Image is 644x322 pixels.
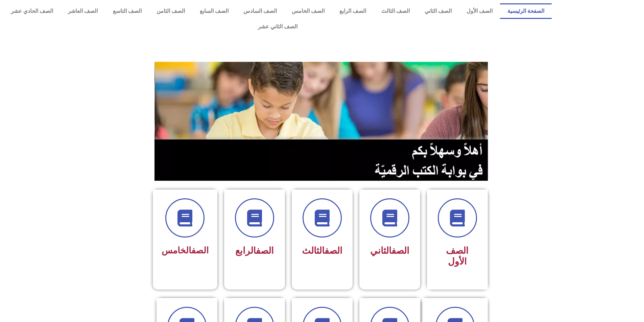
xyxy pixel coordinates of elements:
[105,3,149,19] a: الصف التاسع
[374,3,417,19] a: الصف الثالث
[3,19,552,34] a: الصف الثاني عشر
[446,245,469,267] span: الصف الأول
[459,3,500,19] a: الصف الأول
[332,3,374,19] a: الصف الرابع
[302,245,342,256] span: الثالث
[417,3,459,19] a: الصف الثاني
[191,245,209,255] a: الصف
[162,245,209,255] span: الخامس
[500,3,552,19] a: الصفحة الرئيسية
[149,3,192,19] a: الصف الثامن
[235,245,274,256] span: الرابع
[61,3,105,19] a: الصف العاشر
[325,245,342,256] a: الصف
[391,245,409,256] a: الصف
[256,245,274,256] a: الصف
[236,3,284,19] a: الصف السادس
[370,245,409,256] span: الثاني
[284,3,332,19] a: الصف الخامس
[192,3,236,19] a: الصف السابع
[3,3,61,19] a: الصف الحادي عشر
